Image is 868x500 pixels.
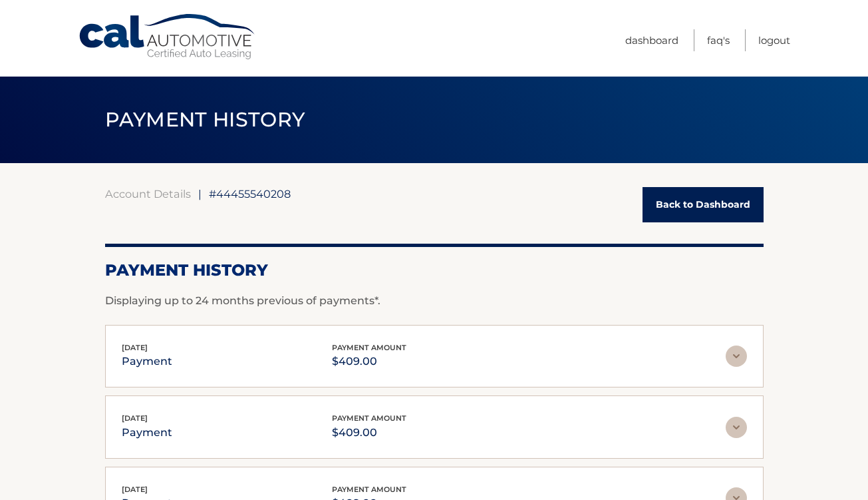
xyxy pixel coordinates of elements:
span: PAYMENT HISTORY [105,107,305,132]
span: [DATE] [122,343,148,352]
p: payment [122,352,172,371]
span: #44455540208 [209,187,291,200]
a: Back to Dashboard [643,187,764,222]
h2: Payment History [105,260,764,280]
span: [DATE] [122,413,148,423]
img: accordion-rest.svg [726,417,747,438]
img: accordion-rest.svg [726,346,747,367]
a: Account Details [105,187,191,200]
span: payment amount [332,413,406,423]
span: payment amount [332,485,406,494]
p: $409.00 [332,352,406,371]
p: $409.00 [332,423,406,442]
a: FAQ's [707,29,730,51]
p: payment [122,423,172,442]
a: Cal Automotive [78,13,257,61]
span: [DATE] [122,485,148,494]
p: Displaying up to 24 months previous of payments*. [105,293,764,309]
span: | [198,187,202,200]
a: Logout [758,29,790,51]
span: payment amount [332,343,406,352]
a: Dashboard [625,29,678,51]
